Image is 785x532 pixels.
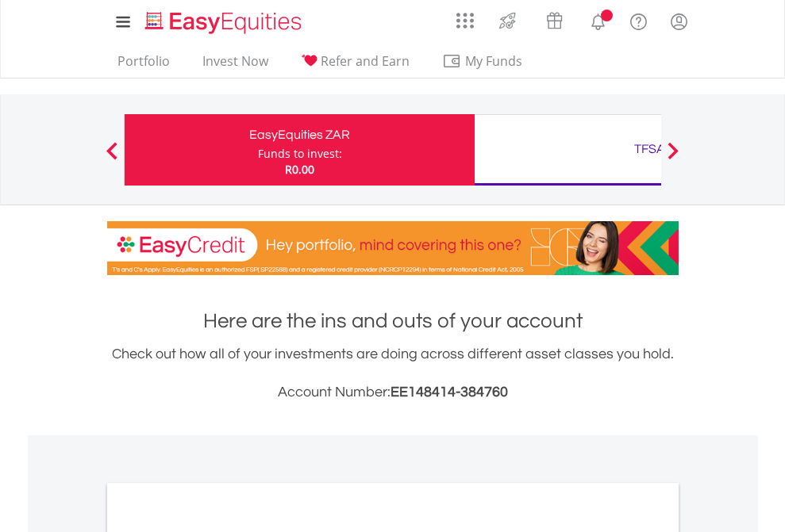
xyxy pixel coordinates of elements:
img: EasyCredit Promotion Banner [107,221,679,275]
img: thrive-v2.svg [494,8,521,33]
button: Previous [96,150,128,166]
a: My Profile [659,4,699,39]
div: Funds to invest: [258,146,342,162]
span: My Funds [442,51,546,71]
a: Vouchers [531,4,578,33]
span: R0.00 [285,162,314,177]
span: Refer and Earn [321,52,410,70]
h1: Here are the ins and outs of your account [107,307,679,335]
div: EasyEquities ZAR [134,124,465,146]
img: vouchers-v2.svg [541,8,568,33]
img: EasyEquities_Logo.png [142,10,308,36]
button: Next [657,150,689,166]
a: Refer and Earn [294,53,416,78]
a: FAQ's and Support [618,4,659,36]
a: Notifications [578,4,618,36]
a: Home page [139,4,308,36]
a: AppsGrid [446,4,484,29]
span: EE148414-384760 [391,385,508,400]
div: Check out how all of your investments are doing across different asset classes you hold. [107,343,679,404]
a: Invest Now [196,53,275,78]
h3: Account Number: [107,381,679,404]
a: Portfolio [111,53,176,78]
img: grid-menu-icon.svg [456,12,474,29]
